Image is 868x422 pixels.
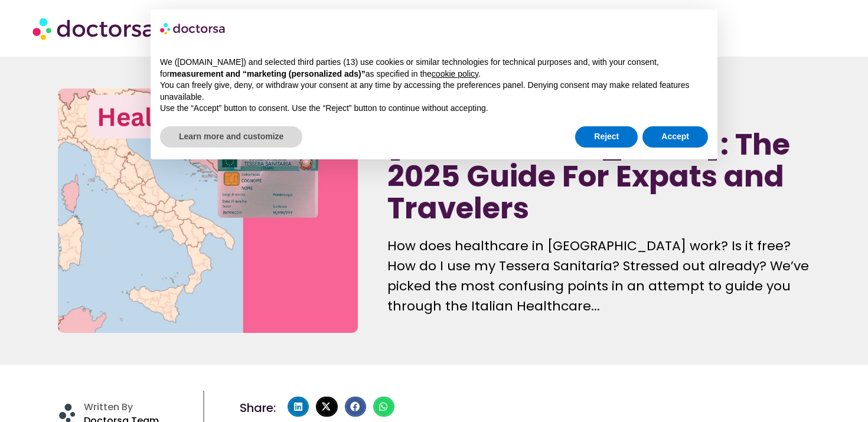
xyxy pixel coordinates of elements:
[373,397,394,417] div: Share on whatsapp
[169,69,365,78] strong: measurement and “marketing (personalized ads)”
[316,397,337,417] div: Share on x-twitter
[642,126,708,148] button: Accept
[387,236,810,316] p: How does healthcare in [GEOGRAPHIC_DATA] work? Is it free? How do I use my Tessera Sanitaria? Str...
[84,401,197,413] h4: Written By
[387,97,810,224] h1: Healthcare in [GEOGRAPHIC_DATA]: The 2025 Guide For Expats and Travelers
[288,397,309,417] div: Share on linkedin
[160,126,302,148] button: Learn more and customize
[432,69,478,78] a: cookie policy
[58,89,358,333] img: healthcare system in italy
[240,402,276,414] h4: Share:
[160,103,708,115] p: Use the “Accept” button to consent. Use the “Reject” button to continue without accepting.
[575,126,638,148] button: Reject
[160,19,226,38] img: logo
[345,397,366,417] div: Share on facebook
[160,57,708,80] p: We ([DOMAIN_NAME]) and selected third parties (13) use cookies or similar technologies for techni...
[160,80,708,103] p: You can freely give, deny, or withdraw your consent at any time by accessing the preferences pane...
